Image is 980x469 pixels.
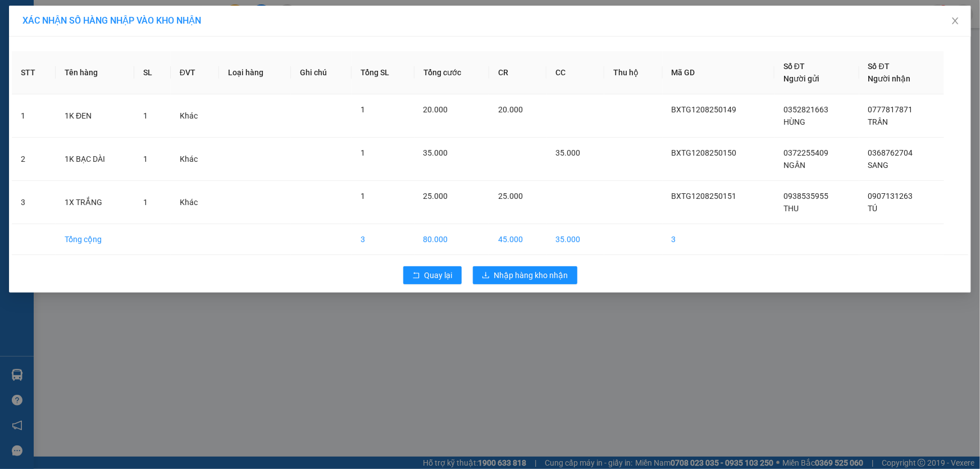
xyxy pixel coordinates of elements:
span: SANG [868,161,889,170]
button: rollbackQuay lại [403,266,462,284]
td: 1K ĐEN [56,94,134,138]
text: SGTLT1208250536 [65,53,217,73]
span: 0352821663 [783,105,828,114]
th: Loại hàng [219,51,291,94]
th: Tên hàng [56,51,134,94]
span: BXTG1208250149 [672,105,737,114]
td: Khác [171,94,219,138]
span: BXTG1208250150 [672,148,737,157]
span: THU [783,204,799,213]
span: 20.000 [498,105,523,114]
span: TÚ [868,204,878,213]
span: 35.000 [423,148,448,157]
span: 1 [143,198,148,207]
td: 80.000 [414,224,489,255]
td: Tổng cộng [56,224,134,255]
span: rollback [412,271,420,280]
span: Quay lại [425,269,453,281]
span: HÙNG [783,117,805,126]
span: 0907131263 [868,192,913,201]
td: 2 [12,138,56,181]
span: BXTG1208250151 [672,192,737,201]
span: 0938535955 [783,192,828,201]
th: Ghi chú [291,51,352,94]
th: CC [546,51,604,94]
span: 1 [143,154,148,163]
th: SL [134,51,171,94]
button: downloadNhập hàng kho nhận [473,266,577,284]
td: 45.000 [489,224,546,255]
td: 3 [352,224,414,255]
td: 3 [12,181,56,224]
span: 1 [361,148,365,157]
span: download [482,271,490,280]
span: Số ĐT [868,62,890,71]
td: 35.000 [546,224,604,255]
span: 0777817871 [868,105,913,114]
span: 1 [361,105,365,114]
span: 35.000 [555,148,580,157]
td: Khác [171,138,219,181]
th: STT [12,51,56,94]
span: 0368762704 [868,148,913,157]
span: 1 [361,192,365,201]
td: Khác [171,181,219,224]
td: 1K BẠC DÀI [56,138,134,181]
span: Người nhận [868,74,911,83]
div: [GEOGRAPHIC_DATA] [6,80,275,110]
span: XÁC NHẬN SỐ HÀNG NHẬP VÀO KHO NHẬN [22,15,201,26]
th: Tổng cước [414,51,489,94]
span: 25.000 [498,192,523,201]
span: close [951,16,960,25]
td: 1X TRẮNG [56,181,134,224]
th: CR [489,51,546,94]
span: 1 [143,111,148,120]
span: Số ĐT [783,62,805,71]
th: ĐVT [171,51,219,94]
td: 3 [663,224,774,255]
span: 0372255409 [783,148,828,157]
th: Mã GD [663,51,774,94]
span: NGÂN [783,161,805,170]
span: TRÂN [868,117,888,126]
span: 25.000 [423,192,448,201]
span: Người gửi [783,74,819,83]
th: Tổng SL [352,51,414,94]
span: Nhập hàng kho nhận [494,269,568,281]
button: Close [940,6,971,37]
td: 1 [12,94,56,138]
span: 20.000 [423,105,448,114]
th: Thu hộ [604,51,663,94]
